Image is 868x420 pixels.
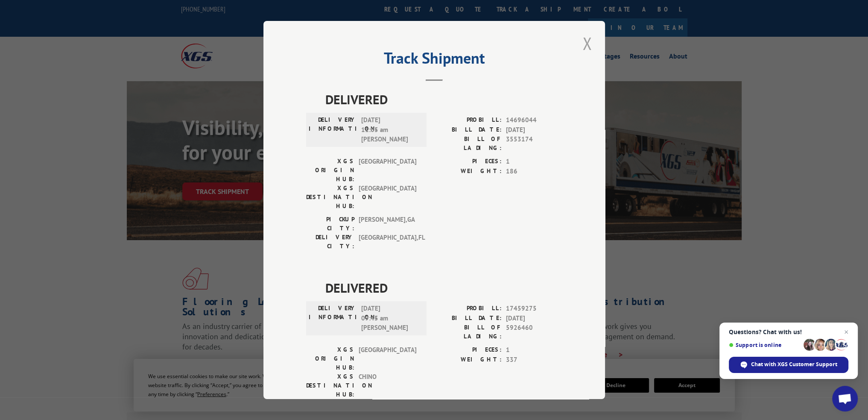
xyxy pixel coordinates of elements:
[434,157,502,167] label: PIECES:
[506,314,562,323] span: [DATE]
[359,372,416,399] span: CHINO
[434,167,502,176] label: WEIGHT:
[506,115,562,125] span: 14696044
[434,323,502,341] label: BILL OF LADING:
[506,157,562,167] span: 1
[506,304,562,314] span: 17459275
[325,278,562,297] span: DELIVERED
[506,135,562,153] span: 3553174
[306,215,354,233] label: PICKUP CITY:
[434,115,502,125] label: PROBILL:
[434,304,502,314] label: PROBILL:
[359,157,416,184] span: [GEOGRAPHIC_DATA]
[306,233,354,251] label: DELIVERY CITY:
[306,345,354,372] label: XGS ORIGIN HUB:
[506,167,562,176] span: 186
[506,355,562,365] span: 337
[506,323,562,341] span: 5926460
[309,304,357,333] label: DELIVERY INFORMATION:
[359,184,416,211] span: [GEOGRAPHIC_DATA]
[434,345,502,355] label: PIECES:
[325,90,562,109] span: DELIVERED
[434,355,502,365] label: WEIGHT:
[434,314,502,323] label: BILL DATE:
[580,32,594,55] button: Close modal
[729,329,848,335] span: Questions? Chat with us!
[306,184,354,211] label: XGS DESTINATION HUB:
[729,357,848,373] span: Chat with XGS Customer Support
[751,361,837,368] span: Chat with XGS Customer Support
[361,304,419,333] span: [DATE] 09:45 am [PERSON_NAME]
[832,386,858,411] a: Open chat
[359,215,416,233] span: [PERSON_NAME] , GA
[506,345,562,355] span: 1
[306,372,354,399] label: XGS DESTINATION HUB:
[359,345,416,372] span: [GEOGRAPHIC_DATA]
[306,157,354,184] label: XGS ORIGIN HUB:
[506,125,562,135] span: [DATE]
[359,233,416,251] span: [GEOGRAPHIC_DATA] , FL
[309,115,357,144] label: DELIVERY INFORMATION:
[434,125,502,135] label: BILL DATE:
[306,52,562,68] h2: Track Shipment
[434,135,502,153] label: BILL OF LADING:
[729,342,801,348] span: Support is online
[361,115,419,144] span: [DATE] 11:05 am [PERSON_NAME]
